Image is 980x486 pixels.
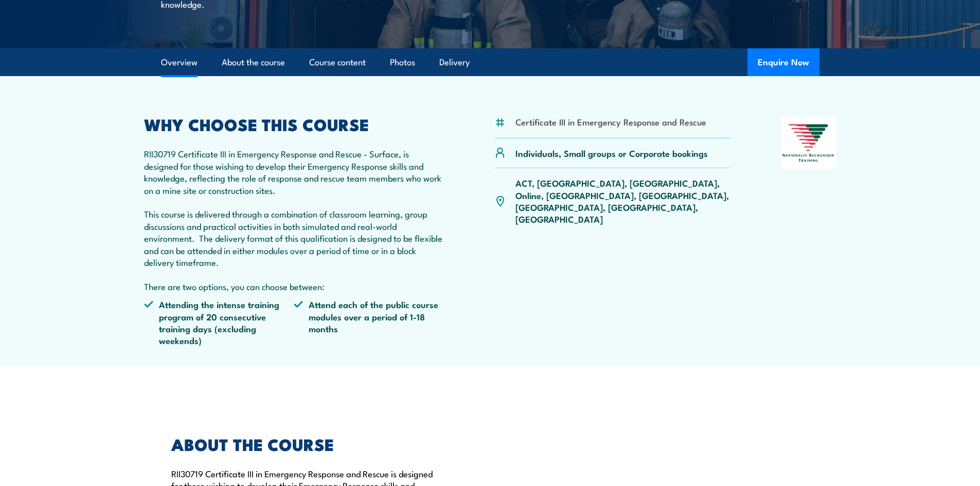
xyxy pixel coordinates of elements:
p: ACT, [GEOGRAPHIC_DATA], [GEOGRAPHIC_DATA], Online, [GEOGRAPHIC_DATA], [GEOGRAPHIC_DATA], [GEOGRAP... [515,177,731,225]
li: Attend each of the public course modules over a period of 1-18 months [294,298,444,347]
a: About the course [222,49,285,76]
p: Individuals, Small groups or Corporate bookings [515,147,708,159]
li: Certificate III in Emergency Response and Rescue [515,116,706,128]
a: Photos [390,49,415,76]
button: Enquire Now [747,48,819,76]
a: Delivery [439,49,470,76]
p: RII30719 Certificate III in Emergency Response and Rescue - Surface, is designed for those wishin... [144,148,444,292]
a: Course content [309,49,366,76]
h2: ABOUT THE COURSE [171,437,443,451]
a: Overview [161,49,198,76]
img: Nationally Recognised Training logo. [781,117,836,169]
h2: WHY CHOOSE THIS COURSE [144,117,444,131]
li: Attending the intense training program of 20 consecutive training days (excluding weekends) [144,298,294,347]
